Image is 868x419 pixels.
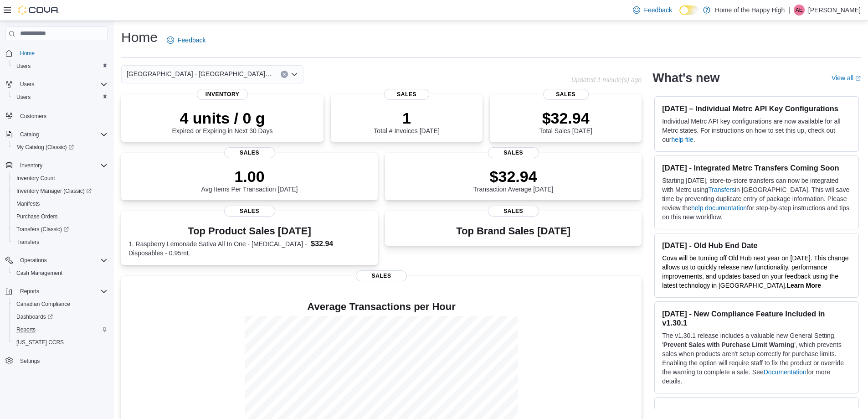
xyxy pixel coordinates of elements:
[281,71,288,78] button: Clear input
[662,104,851,113] h3: [DATE] – Individual Metrc API Key Configurations
[16,339,64,346] span: [US_STATE] CCRS
[788,5,790,16] p: |
[662,331,851,386] p: The v1.30.1 release includes a valuable new General Setting, ' ', which prevents sales when produ...
[832,74,861,82] a: View allExternal link
[128,301,634,312] h4: Average Transactions per Hour
[16,238,39,246] span: Transfers
[629,1,675,19] a: Feedback
[197,89,248,100] span: Inventory
[663,341,794,348] strong: Prevent Sales with Purchase Limit Warning
[662,117,851,144] p: Individual Metrc API key configurations are now available for all Metrc states. For instructions ...
[163,31,209,49] a: Feedback
[5,43,108,391] nav: Complex example
[671,136,693,143] a: help file
[13,337,67,348] a: [US_STATE] CCRS
[796,5,803,16] span: AE
[488,147,539,158] span: Sales
[691,204,747,212] a: help documentation
[2,285,111,298] button: Reports
[224,206,275,217] span: Sales
[488,206,539,217] span: Sales
[16,144,74,151] span: My Catalog (Classic)
[708,186,735,193] a: Transfers
[543,89,589,100] span: Sales
[9,210,111,223] button: Purchase Orders
[662,176,851,222] p: Starting [DATE], store-to-store transfers can now be integrated with Metrc using in [GEOGRAPHIC_D...
[13,186,108,197] span: Inventory Manager (Classic)
[16,129,108,140] span: Catalog
[764,368,806,376] a: Documentation
[808,5,861,16] p: [PERSON_NAME]
[13,268,108,279] span: Cash Management
[16,111,50,122] a: Customers
[374,109,439,127] p: 1
[201,167,298,193] div: Avg Items Per Transaction [DATE]
[20,81,34,88] span: Users
[13,337,108,348] span: Washington CCRS
[18,5,59,15] img: Cova
[16,313,53,321] span: Dashboards
[787,282,821,289] a: Learn More
[13,186,95,197] a: Inventory Manager (Classic)
[9,310,111,323] a: Dashboards
[539,109,592,134] div: Total Sales [DATE]
[178,36,205,45] span: Feedback
[16,356,43,367] a: Settings
[644,5,672,15] span: Feedback
[13,237,108,248] span: Transfers
[662,241,851,250] h3: [DATE] - Old Hub End Date
[13,61,34,72] a: Users
[13,324,108,335] span: Reports
[172,109,273,127] p: 4 units / 0 g
[13,92,108,103] span: Users
[2,128,111,141] button: Catalog
[20,113,46,120] span: Customers
[16,79,38,90] button: Users
[121,28,158,47] h1: Home
[20,131,39,138] span: Catalog
[679,15,680,16] span: Dark Mode
[2,109,111,122] button: Customers
[9,172,111,185] button: Inventory Count
[16,200,40,207] span: Manifests
[16,48,38,59] a: Home
[2,78,111,91] button: Users
[16,47,108,59] span: Home
[172,109,273,134] div: Expired or Expiring in Next 30 Days
[662,309,851,327] h3: [DATE] - New Compliance Feature Included in v1.30.1
[13,211,108,222] span: Purchase Orders
[16,355,108,367] span: Settings
[224,147,275,158] span: Sales
[9,298,111,310] button: Canadian Compliance
[13,224,72,235] a: Transfers (Classic)
[662,254,848,289] span: Cova will be turning off Old Hub next year on [DATE]. This change allows us to quickly release ne...
[16,110,108,121] span: Customers
[652,71,719,85] h2: What's new
[16,213,58,220] span: Purchase Orders
[9,323,111,336] button: Reports
[9,223,111,236] a: Transfers (Classic)
[456,226,570,237] h3: Top Brand Sales [DATE]
[20,288,39,295] span: Reports
[13,173,108,184] span: Inventory Count
[571,76,642,83] p: Updated 1 minute(s) ago
[16,62,31,70] span: Users
[13,237,43,248] a: Transfers
[794,5,805,16] div: Alyssa Evans
[13,142,77,153] a: My Catalog (Classic)
[13,211,62,222] a: Purchase Orders
[16,269,62,277] span: Cash Management
[20,162,42,169] span: Inventory
[16,175,55,182] span: Inventory Count
[9,267,111,279] button: Cash Management
[9,91,111,103] button: Users
[13,198,43,209] a: Manifests
[311,238,370,249] dd: $32.94
[473,167,554,193] div: Transaction Average [DATE]
[13,173,59,184] a: Inventory Count
[128,239,307,258] dt: 1. Raspberry Lemonade Sativa All In One - [MEDICAL_DATA] - Disposables - 0.95mL
[13,268,66,279] a: Cash Management
[855,76,861,81] svg: External link
[679,5,699,15] input: Dark Mode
